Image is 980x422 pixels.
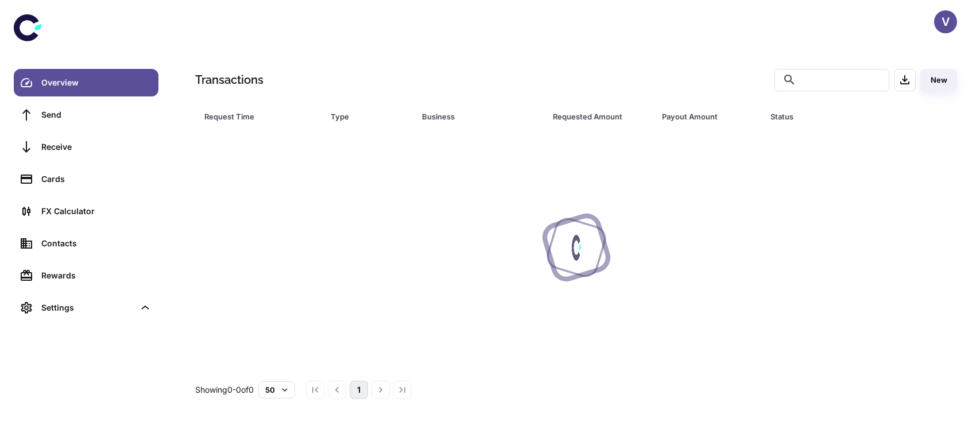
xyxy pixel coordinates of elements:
[14,101,158,129] a: Send
[331,109,408,125] span: Type
[662,109,742,125] div: Payout Amount
[41,269,152,282] div: Rewards
[350,381,368,399] button: page 1
[662,109,757,125] span: Payout Amount
[204,109,302,125] div: Request Time
[331,109,393,125] div: Type
[41,237,152,250] div: Contacts
[258,381,295,398] button: 50
[770,109,909,125] span: Status
[934,10,957,33] button: V
[553,109,648,125] span: Requested Amount
[304,381,413,399] nav: pagination navigation
[195,384,254,396] p: Showing 0-0 of 0
[14,294,158,322] div: Settings
[41,109,152,121] div: Send
[14,230,158,257] a: Contacts
[204,109,317,125] span: Request Time
[41,76,152,89] div: Overview
[14,69,158,96] a: Overview
[41,141,152,153] div: Receive
[553,109,633,125] div: Requested Amount
[14,133,158,161] a: Receive
[14,198,158,225] a: FX Calculator
[14,262,158,289] a: Rewards
[14,165,158,193] a: Cards
[41,301,134,314] div: Settings
[41,205,152,218] div: FX Calculator
[770,109,894,125] div: Status
[195,71,264,88] h1: Transactions
[920,69,957,91] button: New
[41,173,152,185] div: Cards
